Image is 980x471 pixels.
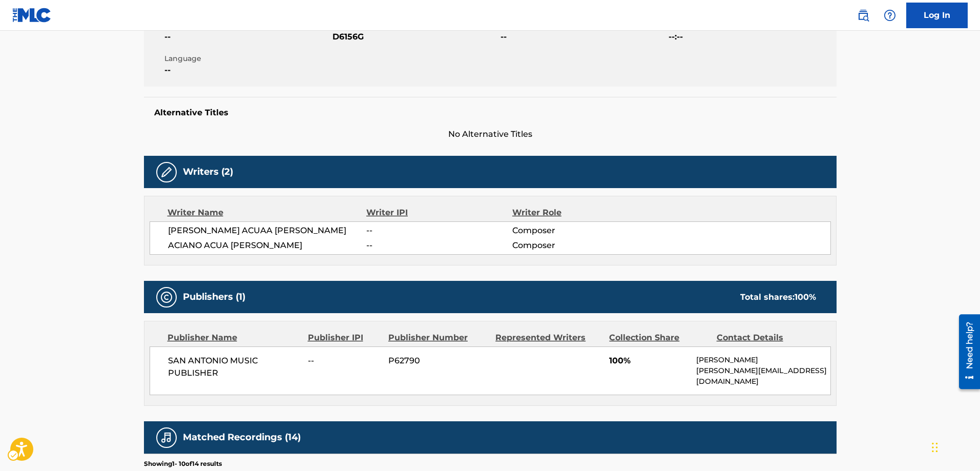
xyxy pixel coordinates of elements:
div: Total shares: [740,291,816,303]
p: Showing 1 - 10 of 14 results [144,459,222,468]
span: SAN ANTONIO MUSIC PUBLISHER [168,355,301,379]
span: No Alternative Titles [144,128,837,140]
span: 100 % [795,292,816,302]
img: Matched Recordings [160,432,173,444]
span: -- [366,239,512,252]
span: -- [366,224,512,237]
img: help [884,9,896,22]
div: Publisher Name [168,332,300,344]
div: Represented Writers [495,332,601,344]
div: Collection Share [609,332,708,344]
span: 100% [609,355,689,367]
span: -- [501,31,666,43]
div: Writer Role [512,207,645,219]
span: -- [164,31,330,43]
span: --:-- [669,31,834,43]
div: Contact Details [717,332,816,344]
div: Publisher Number [388,332,488,344]
iframe: Iframe | Resource Center [951,311,980,393]
h5: Writers (2) [183,166,233,178]
p: [PERSON_NAME] [696,355,830,365]
div: Chat Widget [929,422,980,471]
img: search [857,9,869,22]
div: Writer IPI [366,207,512,219]
p: [PERSON_NAME][EMAIL_ADDRESS][DOMAIN_NAME] [696,365,830,387]
span: Composer [512,224,645,237]
div: Drag [932,432,938,463]
h5: Publishers (1) [183,291,245,303]
span: -- [308,355,381,367]
span: P62790 [388,355,488,367]
div: Publisher IPI [308,332,381,344]
h5: Alternative Titles [154,108,826,118]
span: Composer [512,239,645,252]
h5: Matched Recordings (14) [183,432,301,443]
iframe: Hubspot Iframe [929,422,980,471]
img: MLC Logo [12,8,52,23]
span: -- [164,64,330,76]
img: Publishers [160,291,173,303]
span: ACIANO ACUA [PERSON_NAME] [168,239,367,252]
span: D6156G [332,31,498,43]
img: Writers [160,166,173,178]
span: Language [164,53,330,64]
a: Log In [906,3,968,28]
span: [PERSON_NAME] ACUAA [PERSON_NAME] [168,224,367,237]
div: Writer Name [168,207,367,219]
